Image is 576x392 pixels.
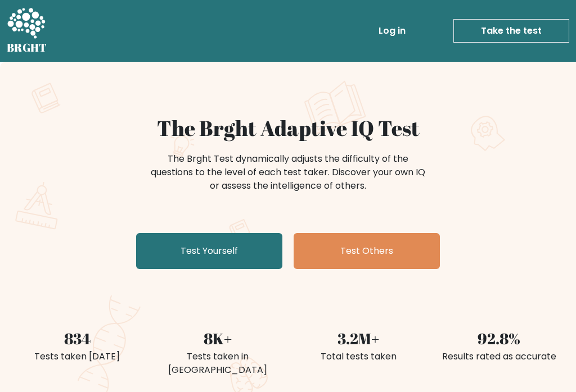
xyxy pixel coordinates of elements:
[136,233,282,269] a: Test Yourself
[294,233,440,269] a: Test Others
[13,116,562,141] h1: The Brght Adaptive IQ Test
[154,327,281,350] div: 8K+
[435,327,562,350] div: 92.8%
[147,152,429,193] div: The Brght Test dynamically adjusts the difficulty of the questions to the level of each test take...
[154,350,281,377] div: Tests taken in [GEOGRAPHIC_DATA]
[7,41,47,54] h5: BRGHT
[7,4,47,57] a: BRGHT
[374,20,410,42] a: Log in
[453,19,569,43] a: Take the test
[13,327,141,350] div: 834
[435,350,562,363] div: Results rated as accurate
[13,350,141,363] div: Tests taken [DATE]
[295,327,422,350] div: 3.2M+
[295,350,422,363] div: Total tests taken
